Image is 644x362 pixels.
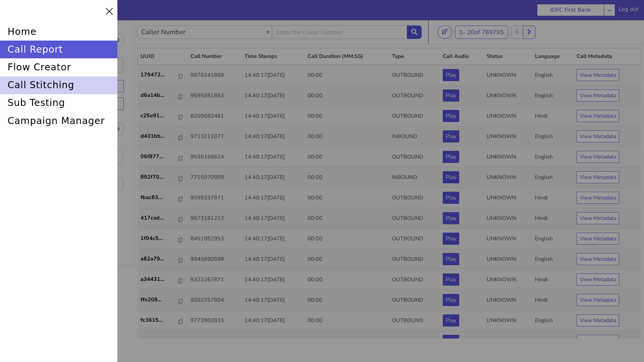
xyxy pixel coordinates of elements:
[188,249,242,270] td: 9322267871
[141,276,185,284] a: ffe208...
[532,290,574,311] td: English
[389,229,440,249] td: OUTBOUND
[577,151,619,163] button: View Metadata
[305,28,389,45] th: Call Duration (MM:SS)
[532,188,574,208] td: Hindi
[141,296,179,304] p: fc3615...
[10,223,67,232] label: Entity
[188,106,242,127] td: 9713111077
[577,110,619,122] button: View Metadata
[443,192,459,204] button: Play
[305,188,389,208] td: 00:00
[10,199,67,208] label: UX
[532,147,574,168] td: English
[272,5,407,19] input: Enter the Caller Number
[10,235,67,244] label: Miscellaneous
[484,168,532,188] td: UNKNOWN
[10,77,67,89] button: Live Calls
[141,194,179,202] p: 417cad...
[242,127,305,147] td: 14:40:17[DATE]
[10,211,67,220] label: Content
[141,112,179,120] p: d431bb...
[141,214,179,222] p: 1f04c5...
[443,274,459,286] button: Play
[141,235,185,243] a: a82a79...
[389,86,440,106] td: OUTBOUND
[141,296,185,304] a: fc3615...
[11,131,123,144] input: Enter the Flow Version ID
[71,314,101,320] h6: Clear Filters
[577,233,619,245] button: View Metadata
[577,69,619,81] button: View Metadata
[72,4,124,28] label: End time:
[305,311,389,331] td: 00:00
[389,147,440,168] td: INBOUND
[484,188,532,208] td: UNKNOWN
[10,178,124,246] label: Errors
[64,95,124,115] label: Language Code
[67,211,124,220] label: Intent
[242,28,305,45] th: Time Stamps
[188,168,242,188] td: 9099337971
[389,249,440,270] td: OUTBOUND
[532,45,574,65] td: English
[484,86,532,106] td: UNKNOWN
[141,71,179,79] p: d6a14b...
[141,214,185,222] a: 1f04c5...
[305,168,389,188] td: 00:00
[67,77,124,89] button: Sub Testing Calls
[141,173,179,181] p: fbac83...
[484,45,532,65] td: UNKNOWN
[141,51,179,59] p: 179472...
[10,60,48,72] button: All
[188,208,242,229] td: 8451882953
[484,290,532,311] td: UNKNOWN
[188,290,242,311] td: 9773903933
[188,147,242,168] td: 7715970889
[141,316,179,324] p: 2fddd2...
[188,127,242,147] td: 9535168624
[389,65,440,86] td: OUTBOUND
[188,28,242,45] th: Call Number
[305,270,389,290] td: 00:00
[532,127,574,147] td: English
[305,65,389,86] td: 00:00
[242,106,305,127] td: 14:40:17[DATE]
[141,255,179,263] p: a34431...
[188,45,242,65] td: 9970241868
[141,112,185,120] a: d431bb...
[242,86,305,106] td: 14:40:17[DATE]
[574,28,640,45] th: Call Metadata
[532,208,574,229] td: English
[141,235,179,243] p: a82a79...
[10,103,60,115] select: Status
[141,92,179,100] p: c25e91...
[577,172,619,184] button: View Metadata
[389,45,440,65] td: OUTBOUND
[467,8,504,16] span: 20 of 769795
[532,28,574,45] th: Language
[30,310,67,322] button: Apply Filters
[532,229,574,249] td: English
[141,71,185,79] a: d6a14b...
[188,188,242,208] td: 9673181212
[64,103,124,115] select: Language Code
[10,187,67,196] label: Quick Report
[242,208,305,229] td: 14:40:17[DATE]
[67,223,124,232] label: Transcription
[141,173,185,181] a: fbac83...
[484,147,532,168] td: UNKNOWN
[13,39,62,51] input: Start Date
[443,172,459,184] button: Play
[577,90,619,102] button: View Metadata
[305,127,389,147] td: 00:00
[242,188,305,208] td: 14:40:17[DATE]
[86,60,124,72] button: Resolved
[48,60,86,72] button: Reported
[577,274,619,286] button: View Metadata
[389,127,440,147] td: OUTBOUND
[484,229,532,249] td: UNKNOWN
[11,147,36,155] label: End State
[141,153,179,161] p: 892f70...
[443,233,459,245] button: Play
